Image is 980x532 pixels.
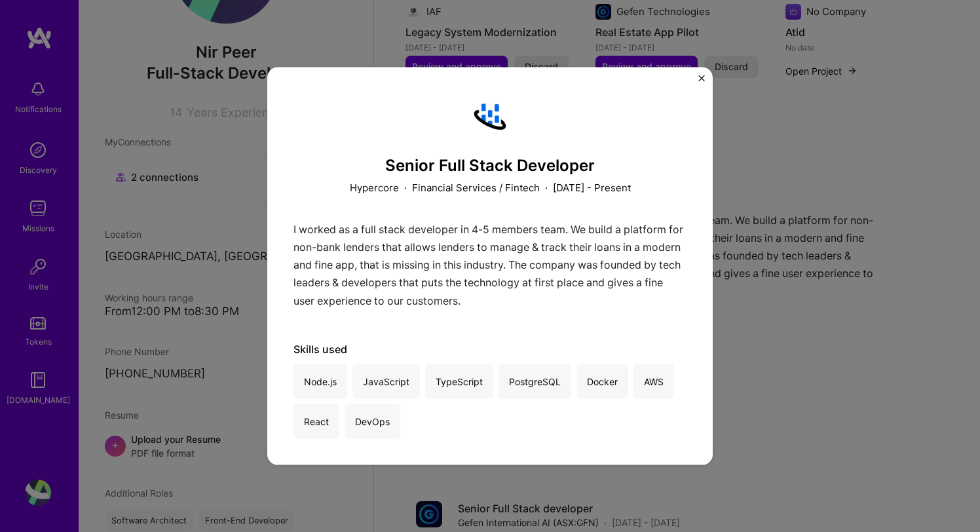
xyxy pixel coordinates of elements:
[293,404,339,438] div: React
[425,364,493,398] div: TypeScript
[293,342,687,356] div: Skills used
[499,364,571,398] div: PostgreSQL
[633,364,674,398] div: AWS
[553,180,631,194] p: [DATE] - Present
[412,180,540,194] p: Financial Services / Fintech
[345,404,400,438] div: DevOps
[545,180,548,194] span: ·
[293,157,687,176] h3: Senior Full Stack Developer
[404,180,407,194] span: ·
[466,94,514,141] img: Company logo
[293,364,347,398] div: Node.js
[352,364,420,398] div: JavaScript
[350,180,399,194] p: Hypercore
[698,75,705,89] button: Close
[576,364,628,398] div: Docker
